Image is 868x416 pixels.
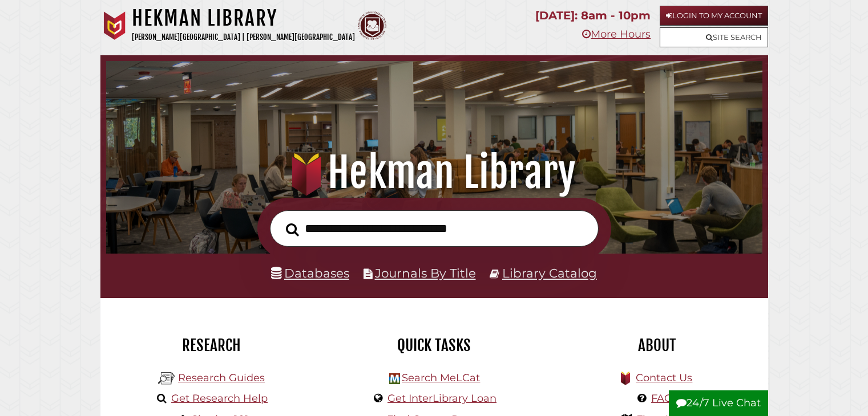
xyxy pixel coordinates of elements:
h1: Hekman Library [132,6,355,31]
h2: About [554,336,760,355]
p: [PERSON_NAME][GEOGRAPHIC_DATA] | [PERSON_NAME][GEOGRAPHIC_DATA] [132,31,355,44]
img: Hekman Library Logo [158,370,175,387]
button: Search [280,219,305,239]
a: Get InterLibrary Loan [387,392,496,405]
a: Library Catalog [502,266,597,280]
i: Search [286,222,299,236]
img: Calvin Theological Seminary [358,11,386,40]
h1: Hekman Library [119,148,749,198]
a: Search MeLCat [402,372,480,384]
p: [DATE]: 8am - 10pm [535,6,651,26]
a: More Hours [582,28,651,40]
img: Calvin University [100,11,129,40]
h2: Quick Tasks [332,336,537,355]
a: FAQs [651,392,678,405]
h2: Research [109,336,314,355]
a: Databases [271,266,349,280]
a: Site Search [660,27,768,47]
a: Get Research Help [171,392,268,405]
a: Login to My Account [660,6,768,26]
a: Journals By Title [375,266,476,280]
img: Hekman Library Logo [389,373,400,384]
a: Research Guides [178,372,265,384]
a: Contact Us [636,372,692,384]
